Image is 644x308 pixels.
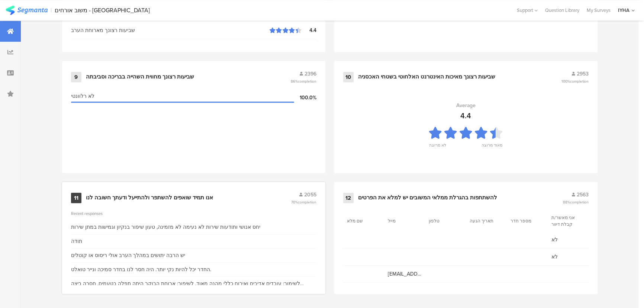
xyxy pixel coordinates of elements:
[304,191,316,199] span: 2055
[71,92,94,100] span: לא רלוונטי
[358,73,495,81] div: שביעות רצונך מאיכות האינטרנט האלחוטי בשטחי האכסניה
[86,73,194,81] div: שביעות רצונך מחווית השהייה בבריכה וסביבתה
[577,191,589,199] span: 2563
[551,236,585,244] span: לא
[71,223,260,231] div: יחס אנושי ותודעות שירות לא נעימה לא מזמינה, טעון שיפור בנקיון וגמישות במתן שירות
[298,78,316,84] span: completion
[482,142,502,153] div: מאוד מרוצה
[563,199,589,205] span: 88%
[71,26,270,34] div: שביעות רצונך מארוחת הערב
[541,7,583,14] a: Question Library
[294,94,316,102] div: 100.0%
[388,270,421,278] span: [EMAIL_ADDRESS][DOMAIN_NAME]
[291,199,316,205] span: 70%
[347,218,380,224] section: שם מלא
[456,102,476,109] div: Average
[298,199,316,205] span: completion
[618,7,629,14] div: IYHA
[55,7,150,14] div: משוב אורחים - [GEOGRAPHIC_DATA]
[551,214,585,228] section: אני מאשר/ת קבלת דיוור
[429,218,462,224] section: טלפון
[551,253,585,261] span: לא
[570,78,589,84] span: completion
[343,193,354,203] div: 12
[6,6,48,15] img: segmanta logo
[517,4,538,16] div: Support
[358,194,497,202] div: להשתתפות בהגרלת ממלאי המשובים יש למלא את הפרטים
[577,70,589,78] span: 2953
[51,6,52,15] div: |
[570,199,589,205] span: completion
[460,110,471,121] div: 4.4
[291,78,316,84] span: 86%
[86,194,213,202] div: אנו תמיד שואפים להשתפר ולהתייעל ודעתך חשובה לנו
[305,70,316,78] span: 2396
[343,72,354,82] div: 10
[388,218,421,224] section: מייל
[71,280,316,288] div: לשימור: עובדים אדיבים ואירוח כללי מהנה מאוד. לשיפור: ארוחת הבוקר היתה תפלה בטעמים. חסרה ביצה מקוש...
[511,218,544,224] section: מספר חדר
[583,7,614,14] a: My Surveys
[71,237,82,245] div: תודה
[302,26,316,34] div: 4.4
[71,193,81,203] div: 11
[71,211,316,216] div: Recent responses
[429,142,446,153] div: לא מרוצה
[71,72,81,82] div: 9
[561,78,589,84] span: 100%
[470,218,503,224] section: תאריך הגעה
[71,266,211,273] div: החדר יכל להיות נקי יותר. היה חסר לנו בחדר סמיכה ונייר טואלט.
[71,251,185,259] div: יש הרבה יתושים במהלך הערב אולי ריסוס או קוטלים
